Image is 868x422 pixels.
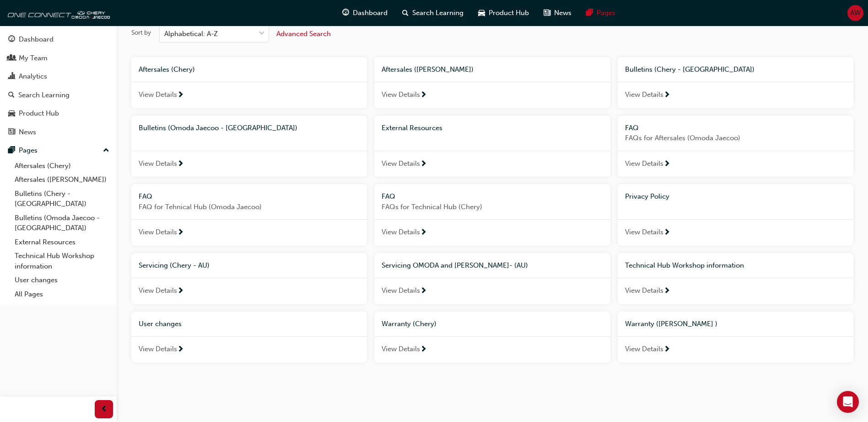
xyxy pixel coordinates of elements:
a: Bulletins (Omoda Jaecoo - [GEOGRAPHIC_DATA])View Details [131,116,367,177]
span: External Resources [382,124,442,132]
span: chart-icon [8,73,15,81]
span: View Details [382,227,420,237]
span: search-icon [8,91,15,100]
span: Technical Hub Workshop information [625,261,744,269]
span: View Details [139,344,177,354]
button: Pages [4,142,113,159]
div: Search Learning [18,90,70,100]
a: External ResourcesView Details [374,116,610,177]
span: down-icon [259,28,265,40]
span: guage-icon [342,7,349,19]
a: My Team [4,50,113,67]
span: View Details [139,158,177,169]
span: pages-icon [8,147,15,155]
span: View Details [625,285,663,296]
a: pages-iconPages [579,4,623,22]
span: Product Hub [489,8,529,18]
span: prev-icon [101,404,108,415]
a: Privacy PolicyView Details [618,184,853,246]
img: oneconnect [5,4,110,22]
span: next-icon [177,229,184,237]
div: Sort by [131,28,151,37]
span: Aftersales ([PERSON_NAME]) [382,65,474,74]
button: AW [847,5,863,21]
a: Aftersales ([PERSON_NAME]) [11,173,113,187]
span: FAQs for Aftersales (Omoda Jaecoo) [625,133,846,143]
button: Advanced Search [276,25,331,42]
div: Dashboard [19,34,54,45]
a: Technical Hub Workshop informationView Details [618,253,853,304]
span: FAQ [625,124,639,132]
span: news-icon [8,128,15,137]
span: Aftersales (Chery) [139,65,195,74]
span: Advanced Search [276,30,331,38]
a: Product Hub [4,105,113,122]
span: up-icon [103,145,109,157]
span: FAQ [382,192,395,200]
span: next-icon [420,91,427,100]
span: View Details [139,285,177,296]
span: View Details [625,158,663,169]
span: Servicing OMODA and [PERSON_NAME]- (AU) [382,261,528,269]
a: FAQFAQs for Aftersales (Omoda Jaecoo)View Details [618,116,853,177]
button: DashboardMy TeamAnalyticsSearch LearningProduct HubNews [4,29,113,142]
a: FAQFAQ for Tehnical Hub (Omoda Jaecoo)View Details [131,184,367,246]
a: External Resources [11,235,113,249]
span: Pages [597,8,615,18]
span: News [554,8,571,18]
span: Search Learning [412,8,464,18]
span: next-icon [663,91,670,100]
span: Warranty (Chery) [382,320,437,328]
a: All Pages [11,287,113,301]
span: next-icon [420,229,427,237]
span: next-icon [663,287,670,295]
span: FAQ [139,192,152,200]
span: next-icon [177,346,184,354]
a: Warranty ([PERSON_NAME] )View Details [618,311,853,363]
span: Bulletins (Omoda Jaecoo - [GEOGRAPHIC_DATA]) [139,124,297,132]
span: AW [850,8,861,18]
span: search-icon [402,7,409,19]
span: next-icon [663,160,670,169]
span: View Details [382,158,420,169]
div: News [19,127,36,137]
a: Servicing (Chery - AU)View Details [131,253,367,304]
span: next-icon [420,160,427,169]
a: Aftersales (Chery)View Details [131,57,367,108]
span: guage-icon [8,36,15,44]
span: news-icon [544,7,550,19]
a: News [4,124,113,141]
div: Open Intercom Messenger [837,391,859,413]
span: Dashboard [353,8,388,18]
span: next-icon [177,160,184,169]
span: Bulletins (Chery - [GEOGRAPHIC_DATA]) [625,65,755,74]
a: FAQFAQs for Technical Hub (Chery)View Details [374,184,610,246]
a: User changes [11,273,113,287]
div: Product Hub [19,108,59,119]
div: Analytics [19,71,47,82]
a: Analytics [4,68,113,85]
span: next-icon [177,287,184,295]
span: View Details [625,90,663,100]
a: Technical Hub Workshop information [11,249,113,273]
span: Servicing (Chery - AU) [139,261,210,269]
span: Privacy Policy [625,192,669,200]
span: FAQ for Tehnical Hub (Omoda Jaecoo) [139,202,360,212]
a: Dashboard [4,31,113,48]
span: Warranty ([PERSON_NAME] ) [625,320,717,328]
span: View Details [139,90,177,100]
a: Search Learning [4,87,113,104]
a: news-iconNews [536,4,579,22]
span: View Details [139,227,177,237]
span: next-icon [420,287,427,295]
a: User changesView Details [131,311,367,363]
a: car-iconProduct Hub [471,4,536,22]
div: My Team [19,53,48,63]
a: Bulletins (Chery - [GEOGRAPHIC_DATA])View Details [618,57,853,108]
a: Bulletins (Chery - [GEOGRAPHIC_DATA]) [11,187,113,211]
span: View Details [382,90,420,100]
a: Warranty (Chery)View Details [374,311,610,363]
span: View Details [382,285,420,296]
